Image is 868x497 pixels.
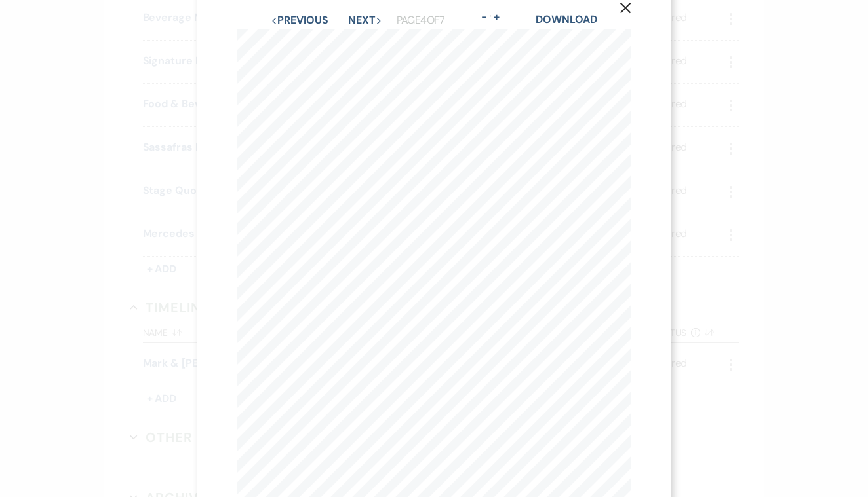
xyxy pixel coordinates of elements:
button: Previous [271,15,328,26]
button: Next [348,15,382,26]
a: Download [536,12,597,26]
p: Page 4 of 7 [397,12,445,29]
button: + [491,12,502,22]
button: - [479,12,490,22]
